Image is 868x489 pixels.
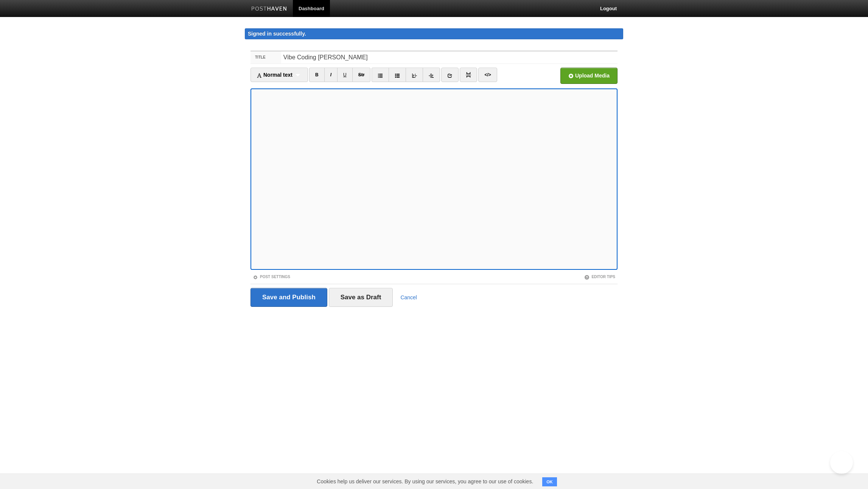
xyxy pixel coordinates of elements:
[352,68,371,82] a: Str
[466,72,471,77] img: pagebreak-icon.png
[329,288,393,307] input: Save as Draft
[309,68,325,82] a: B
[478,68,497,82] a: </>
[250,51,281,63] label: Title
[309,474,541,489] span: Cookies help us deliver our services. By using our services, you agree to our use of cookies.
[358,72,365,77] del: Str
[250,288,327,307] input: Save and Publish
[251,6,287,12] img: Posthaven-bar
[830,451,853,474] iframe: Help Scout Beacon - Open
[337,68,353,82] a: U
[584,275,615,279] a: Editor Tips
[253,275,290,279] a: Post Settings
[542,477,557,486] button: OK
[400,294,417,300] a: Cancel
[324,68,338,82] a: I
[245,28,623,39] div: Signed in successfully.
[257,72,292,78] span: Normal text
